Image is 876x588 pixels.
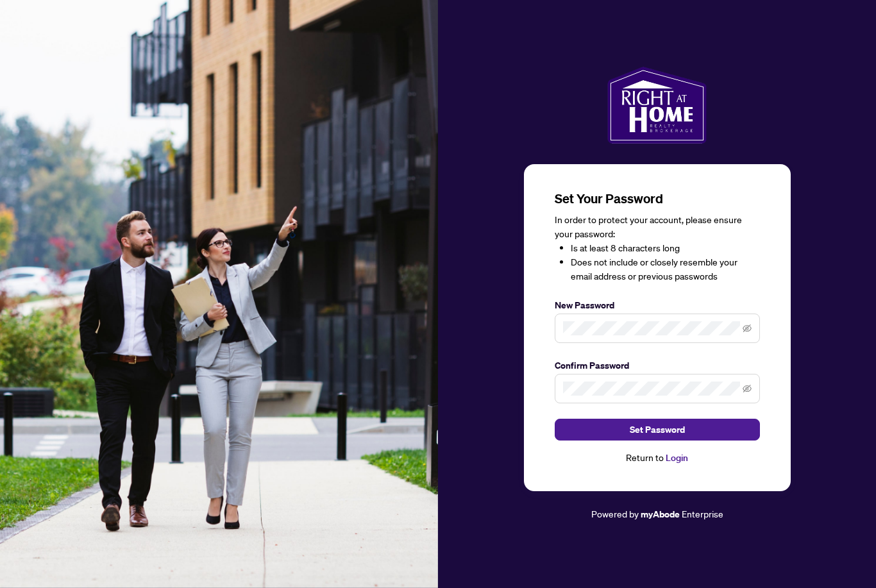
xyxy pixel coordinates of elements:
[555,190,760,208] h3: Set Your Password
[743,324,752,333] span: eye-invisible
[682,508,723,519] span: Enterprise
[630,419,685,440] span: Set Password
[591,508,639,519] span: Powered by
[555,213,760,283] div: In order to protect your account, please ensure your password:
[743,384,752,393] span: eye-invisible
[555,451,760,466] div: Return to
[641,507,680,521] a: myAbode
[555,298,760,312] label: New Password
[666,452,688,464] a: Login
[607,67,707,144] img: ma-logo
[571,241,760,255] li: Is at least 8 characters long
[555,358,760,373] label: Confirm Password
[555,419,760,441] button: Set Password
[571,255,760,283] li: Does not include or closely resemble your email address or previous passwords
